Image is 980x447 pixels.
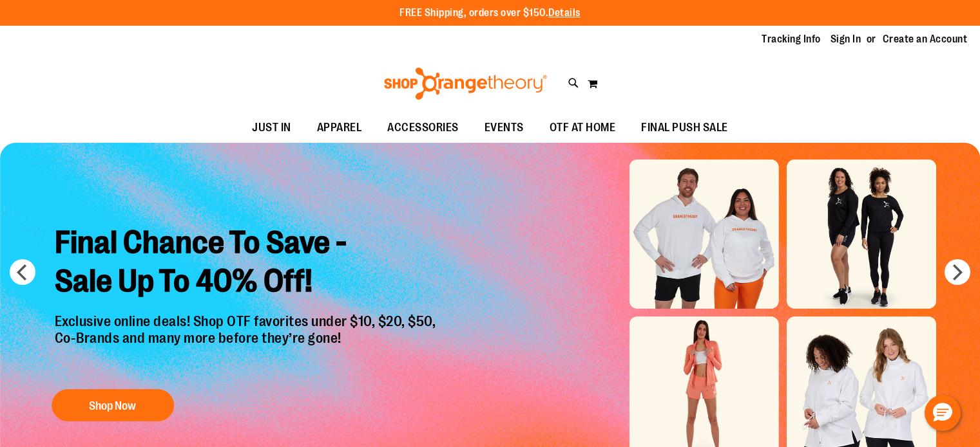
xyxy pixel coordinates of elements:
[304,113,375,143] a: APPAREL
[883,32,968,46] a: Create an Account
[548,7,581,19] a: Details
[52,389,174,421] button: Shop Now
[382,68,549,100] img: Shop Orangetheory
[399,6,581,21] p: FREE Shipping, orders over $150.
[45,214,449,313] h2: Final Chance To Save - Sale Up To 40% Off!
[45,313,449,376] p: Exclusive online deals! Shop OTF favorites under $10, $20, $50, Co-Brands and many more before th...
[252,113,291,142] span: JUST IN
[485,113,524,142] span: EVENTS
[537,113,629,143] a: OTF AT HOME
[472,113,537,143] a: EVENTS
[239,113,304,143] a: JUST IN
[10,259,35,285] button: prev
[641,113,728,142] span: FINAL PUSH SALE
[762,32,821,46] a: Tracking Info
[374,113,472,143] a: ACCESSORIES
[628,113,741,143] a: FINAL PUSH SALE
[550,113,616,142] span: OTF AT HOME
[317,113,362,142] span: APPAREL
[925,395,961,431] button: Hello, have a question? Let’s chat.
[387,113,459,142] span: ACCESSORIES
[831,32,861,46] a: Sign In
[945,259,970,285] button: next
